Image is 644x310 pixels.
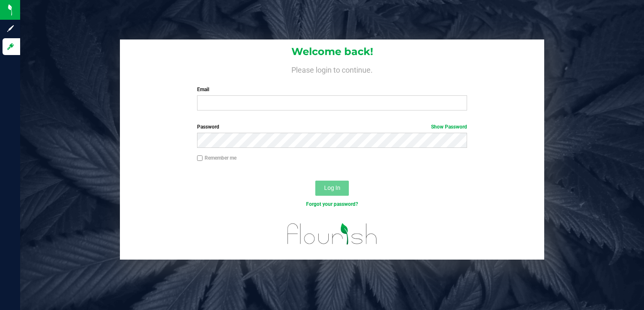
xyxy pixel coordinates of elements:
[197,154,236,162] label: Remember me
[197,124,219,130] span: Password
[315,181,349,196] button: Log In
[197,155,203,161] input: Remember me
[279,217,385,251] img: flourish_logo.svg
[306,201,358,207] a: Forgot your password?
[120,46,544,57] h1: Welcome back!
[120,64,544,74] h4: Please login to continue.
[197,86,467,93] label: Email
[6,42,15,51] inline-svg: Log in
[6,24,15,33] inline-svg: Sign up
[324,184,340,191] span: Log In
[431,124,467,130] a: Show Password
